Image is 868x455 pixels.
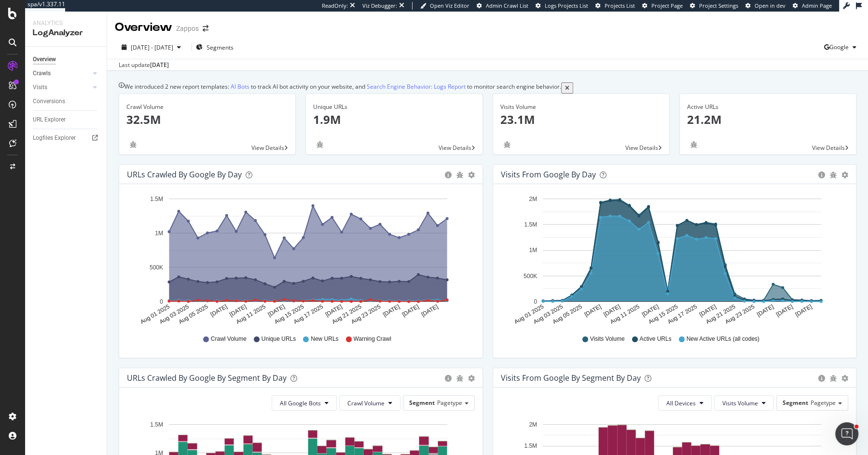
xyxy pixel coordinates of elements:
text: 1.5M [150,421,163,428]
div: Visits from Google By Segment By Day [501,373,641,383]
span: Admin Page [802,2,832,9]
button: close banner [561,82,573,94]
span: Google [829,43,849,51]
div: Last update [119,61,169,69]
text: 2M [529,196,537,202]
div: Visits Volume [500,103,662,111]
text: 1.5M [524,221,537,228]
text: Aug 11 2025 [608,303,640,325]
text: Aug 11 2025 [235,303,267,325]
span: Unique URLs [262,335,296,343]
text: [DATE] [774,303,794,318]
div: Overview [115,19,172,36]
div: Zappos [176,24,199,33]
text: 0 [534,298,537,305]
button: Visits Volume [714,395,774,411]
a: Search Engine Behavior: Logs Report [367,82,466,91]
div: bug [313,141,327,148]
p: 21.2M [687,111,849,128]
text: [DATE] [382,303,401,318]
p: 32.5M [126,111,288,128]
span: View Details [812,144,845,152]
a: Open Viz Editor [420,2,469,10]
div: URLs Crawled by Google By Segment By Day [127,373,287,383]
div: info banner [119,82,856,94]
span: View Details [251,144,284,152]
span: Admin Crawl List [486,2,528,9]
text: [DATE] [640,303,660,318]
span: Segment [783,399,808,407]
div: arrow-right-arrow-left [203,25,208,32]
svg: A chart. [501,192,849,326]
span: Pagetype [437,399,462,407]
div: gear [468,375,475,382]
div: bug [500,141,514,148]
text: Aug 21 2025 [704,303,736,325]
div: gear [468,172,475,178]
text: [DATE] [228,303,248,318]
span: View Details [439,144,471,152]
text: Aug 15 2025 [273,303,305,325]
a: Project Settings [690,2,738,10]
span: New Active URLs (all codes) [686,335,759,343]
button: Segments [196,40,234,55]
svg: A chart. [127,192,475,326]
text: [DATE] [324,303,344,318]
div: We introduced 2 new report templates: to track AI bot activity on your website, and to monitor se... [124,82,561,94]
div: Active URLs [687,103,849,111]
text: Aug 01 2025 [139,303,171,325]
text: Aug 17 2025 [666,303,698,325]
span: Active URLs [639,335,671,343]
text: Aug 03 2025 [158,303,190,325]
a: Visits [33,82,90,93]
span: Open Viz Editor [430,2,469,9]
div: bug [830,172,837,178]
span: Project Settings [699,2,738,9]
text: Aug 21 2025 [331,303,362,325]
span: Open in dev [755,2,785,9]
a: Projects List [595,2,635,10]
iframe: Intercom live chat [835,422,858,445]
div: circle-info [818,172,825,178]
span: Visits Volume [590,335,625,343]
text: 0 [160,298,163,305]
text: [DATE] [401,303,420,318]
span: Warning Crawl [354,335,391,343]
div: ReadOnly: [322,2,348,10]
a: URL Explorer [33,115,100,125]
a: Logs Projects List [536,2,588,10]
div: bug [456,172,463,178]
div: gear [841,375,848,382]
p: 23.1M [500,111,662,128]
button: Crawl Volume [339,395,400,411]
span: Project Page [651,2,683,9]
text: [DATE] [420,303,440,318]
a: Conversions [33,96,100,107]
a: AI Bots [231,82,249,91]
text: [DATE] [756,303,775,318]
div: circle-info [445,375,452,382]
span: Projects List [605,2,635,9]
a: Project Page [642,2,683,10]
text: Aug 17 2025 [292,303,324,325]
button: [DATE] - [DATE] [115,43,188,52]
span: Segments [207,43,234,52]
text: [DATE] [209,303,229,318]
div: bug [126,141,140,148]
text: Aug 05 2025 [551,303,583,325]
div: Crawl Volume [126,103,288,111]
div: URLs Crawled by Google by day [127,170,242,179]
div: [DATE] [150,61,169,69]
text: Aug 01 2025 [513,303,545,325]
div: Visits [33,82,47,93]
button: All Google Bots [272,395,337,411]
div: Unique URLs [313,103,475,111]
div: URL Explorer [33,115,66,125]
text: [DATE] [267,303,286,318]
span: Visits Volume [722,399,758,407]
text: [DATE] [602,303,621,318]
text: Aug 03 2025 [532,303,564,325]
text: 500K [150,264,163,271]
